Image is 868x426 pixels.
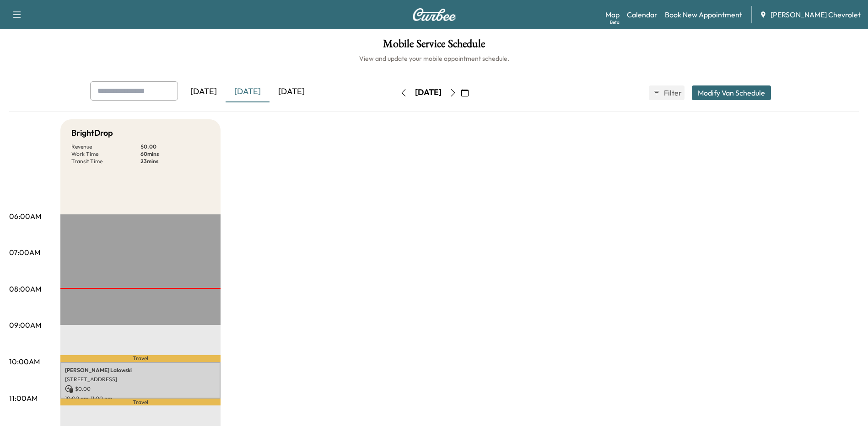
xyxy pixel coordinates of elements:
[140,143,210,150] p: $ 0.00
[71,150,140,158] p: Work Time
[649,85,685,100] button: Filter
[71,143,140,150] p: Revenue
[664,87,680,98] span: Filter
[415,87,442,98] div: [DATE]
[140,158,210,165] p: 23 mins
[9,319,41,330] p: 09:00AM
[65,367,216,374] p: [PERSON_NAME] Lalowski
[9,283,41,294] p: 08:00AM
[71,127,113,139] h5: BrightDrop
[610,19,620,26] div: Beta
[270,81,313,102] div: [DATE]
[60,355,221,362] p: Travel
[9,247,40,258] p: 07:00AM
[65,376,216,383] p: [STREET_ADDRESS]
[9,38,859,54] h1: Mobile Service Schedule
[605,9,620,20] a: MapBeta
[9,393,38,404] p: 11:00AM
[65,395,216,402] p: 10:00 am - 11:00 am
[9,356,40,367] p: 10:00AM
[9,211,41,222] p: 06:00AM
[9,54,859,63] h6: View and update your mobile appointment schedule.
[226,81,270,102] div: [DATE]
[60,399,221,405] p: Travel
[692,85,771,100] button: Modify Van Schedule
[771,9,861,20] span: [PERSON_NAME] Chevrolet
[182,81,226,102] div: [DATE]
[65,385,216,393] p: $ 0.00
[665,9,742,20] a: Book New Appointment
[412,8,456,21] img: Curbee Logo
[627,9,658,20] a: Calendar
[71,158,140,165] p: Transit Time
[140,150,210,158] p: 60 mins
